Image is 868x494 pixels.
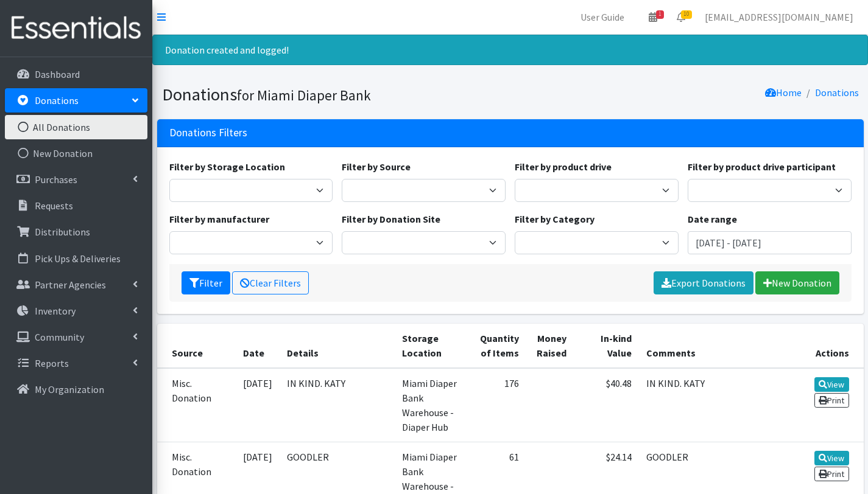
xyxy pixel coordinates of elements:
td: 176 [469,368,527,442]
th: Money Raised [526,324,574,368]
td: $40.48 [574,368,638,442]
input: January 1, 2011 - December 31, 2011 [688,231,852,254]
span: 1 [656,10,664,19]
p: Purchases [35,173,77,186]
a: Print [814,393,849,408]
label: Filter by manufacturer [169,212,269,226]
th: Details [280,324,395,368]
img: HumanEssentials [5,8,147,49]
a: Distributions [5,220,147,244]
a: Print [814,467,849,481]
a: View [814,377,849,392]
td: [DATE] [236,368,280,442]
p: Pick Ups & Deliveries [35,252,121,265]
a: Requests [5,193,147,218]
a: Export Donations [654,271,753,294]
div: Donation created and logged! [152,35,868,65]
td: Misc. Donation [157,368,236,442]
a: Dashboard [5,62,147,86]
p: Distributions [35,226,90,238]
label: Filter by Category [515,212,595,226]
td: Miami Diaper Bank Warehouse - Diaper Hub [395,368,469,442]
a: 1 [639,5,667,29]
td: IN KIND. KATY [280,368,395,442]
a: Home [765,86,802,99]
th: Date [236,324,280,368]
th: Quantity of Items [469,324,527,368]
th: Source [157,324,236,368]
a: Partner Agencies [5,273,147,297]
a: New Donation [5,141,147,165]
label: Date range [688,212,737,226]
a: Reports [5,351,147,375]
p: Donations [35,94,79,106]
a: User Guide [571,5,634,29]
a: My Organization [5,377,147,402]
th: Comments [639,324,805,368]
button: Filter [182,271,230,294]
h3: Donations Filters [169,127,247,139]
a: [EMAIL_ADDRESS][DOMAIN_NAME] [695,5,863,29]
a: Community [5,325,147,349]
h1: Donations [162,84,506,105]
label: Filter by product drive [515,159,612,174]
p: My Organization [35,383,104,395]
a: Donations [5,88,147,113]
p: Community [35,331,84,343]
a: 10 [667,5,695,29]
label: Filter by product drive participant [688,159,836,174]
p: Dashboard [35,68,80,80]
a: Pick Ups & Deliveries [5,246,147,271]
a: View [814,451,849,465]
a: Clear Filters [232,271,309,294]
p: Reports [35,357,69,369]
p: Requests [35,200,73,212]
a: Purchases [5,167,147,192]
span: 10 [681,10,692,19]
label: Filter by Source [342,159,411,174]
th: In-kind Value [574,324,638,368]
a: All Donations [5,115,147,139]
small: for Miami Diaper Bank [237,86,371,104]
a: Inventory [5,299,147,323]
p: Inventory [35,305,76,317]
p: Partner Agencies [35,279,106,291]
th: Actions [804,324,863,368]
label: Filter by Storage Location [169,159,285,174]
a: Donations [815,86,859,99]
a: New Donation [755,271,839,294]
label: Filter by Donation Site [342,212,440,226]
th: Storage Location [395,324,469,368]
td: IN KIND. KATY [639,368,805,442]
